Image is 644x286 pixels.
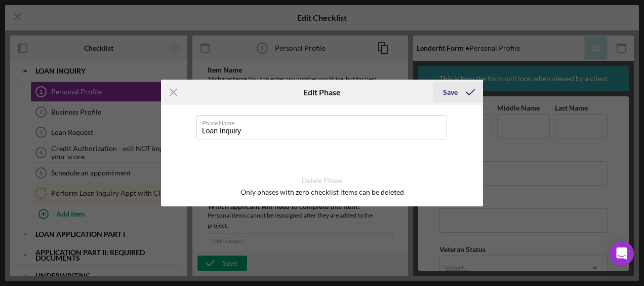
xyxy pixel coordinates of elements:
div: Let's get started! Please complete the form to provide us with some basic information about yours... [8,8,175,42]
div: Only phases with zero checklist items can be deleted [240,188,404,196]
div: Open Intercom Messenger [610,241,634,266]
div: Save [443,82,458,102]
button: Delete Phase [297,173,347,188]
label: Phase Name [202,116,447,127]
div: Delete Phase [302,173,342,188]
h6: Edit Phase [303,88,341,97]
body: Rich Text Area. Press ALT-0 for help. [8,8,175,42]
button: Save [433,82,483,102]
